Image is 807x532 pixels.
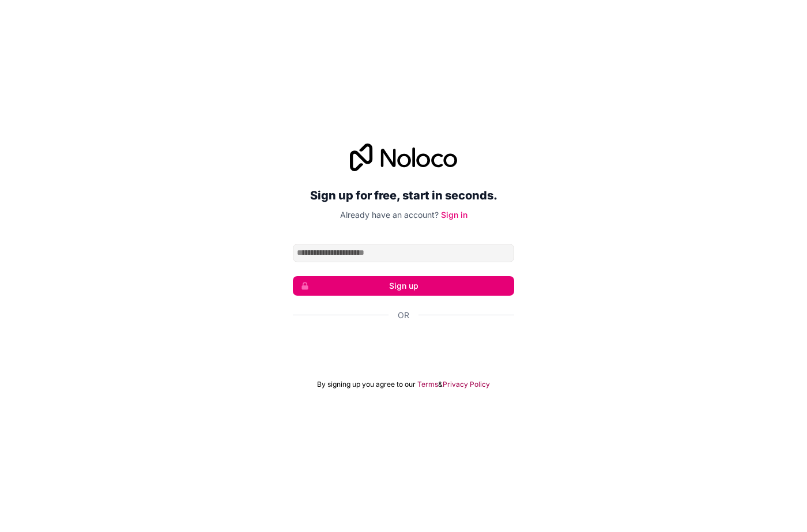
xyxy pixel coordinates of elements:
[287,334,520,359] iframe: Sign in with Google Button
[317,380,416,389] span: By signing up you agree to our
[293,244,514,262] input: Email address
[398,310,409,321] span: Or
[340,210,439,220] span: Already have an account?
[417,380,438,389] a: Terms
[438,380,443,389] span: &
[443,380,490,389] a: Privacy Policy
[441,210,467,220] a: Sign in
[293,185,514,206] h2: Sign up for free, start in seconds.
[293,276,514,296] button: Sign up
